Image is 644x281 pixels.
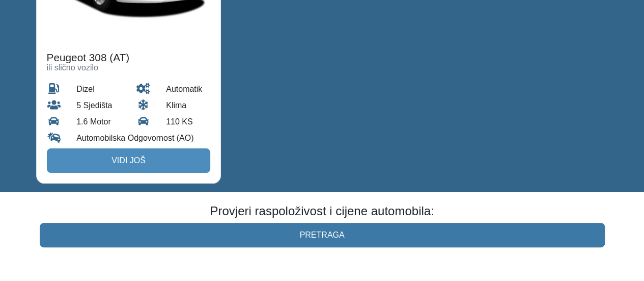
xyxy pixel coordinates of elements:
a: Pretraga [40,223,605,247]
div: 1.6 Motor [69,114,128,130]
p: Provjeri raspoloživost i cijene automobila: [40,204,605,219]
div: Automobilska Odgovornost (AO) [69,130,218,146]
a: Vidi još [47,148,211,173]
h4: Peugeot 308 (AT) [47,52,211,64]
div: Klima [158,97,218,114]
div: 5 Sjedišta [69,97,128,114]
div: 110 KS [158,114,218,130]
div: automatik [158,81,218,97]
h6: ili slično vozilo [47,63,211,72]
div: dizel [69,81,128,97]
